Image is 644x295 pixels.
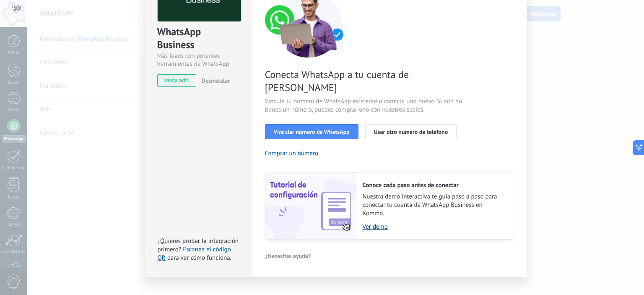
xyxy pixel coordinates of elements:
button: Desinstalar [198,74,230,87]
a: Escanea el código QR [158,245,231,262]
button: Vincular número de WhatsApp [265,124,358,139]
span: Vincular número de WhatsApp [274,129,350,135]
h2: Conoce cada paso antes de conectar [363,181,505,189]
div: WhatsApp Business [157,25,240,52]
button: Comprar un número [265,149,319,157]
span: instalado [158,74,196,87]
span: Nuestra demo interactiva te guía paso a paso para conectar tu cuenta de WhatsApp Business en Kommo. [363,193,505,218]
span: Conecta WhatsApp a tu cuenta de [PERSON_NAME] [265,68,465,94]
span: Usar otro número de teléfono [374,129,448,135]
div: Más leads con potentes herramientas de WhatsApp [157,52,240,68]
span: ¿Quieres probar la integración primero? [158,237,239,253]
button: Usar otro número de teléfono [365,124,457,139]
span: ¿Necesitas ayuda? [265,253,311,259]
span: Vincula tu número de WhatsApp existente o conecta uno nuevo. Si aún no tienes un número, puedes c... [265,97,465,114]
button: ¿Necesitas ayuda? [265,250,312,262]
span: Desinstalar [202,77,230,84]
a: Ver demo [363,223,505,231]
span: para ver cómo funciona. [167,254,231,262]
